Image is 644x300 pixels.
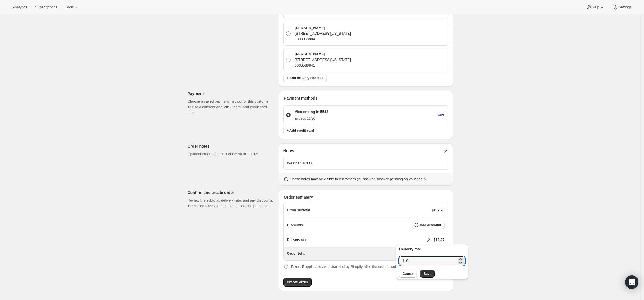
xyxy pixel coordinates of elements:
[295,51,351,57] p: [PERSON_NAME]
[290,176,426,182] p: These notes may be visible to customers (ie. packing slips) depending on your setup
[609,3,635,11] button: Settings
[287,222,303,228] p: Discounts
[287,207,310,213] p: Order subtotal
[287,237,307,243] p: Delivery rate
[284,194,448,200] p: Order summary
[618,5,632,10] span: Settings
[434,237,445,243] p: $18.27
[188,99,274,115] p: Choose a saved payment method for this customer. To use a different one, click the “+ Add credit ...
[188,190,274,195] p: Confirm and create order
[295,63,351,68] p: 3033588841
[592,5,599,10] span: Help
[32,3,61,11] button: Subscriptions
[295,25,351,31] p: [PERSON_NAME]
[287,251,305,256] p: Order total
[12,5,27,10] span: Analytics
[65,5,74,10] span: Tools
[291,264,407,270] p: Taxes, if applicable are calculated by Shopify after the order is submitted
[295,57,351,63] p: [STREET_ADDRESS][US_STATE]
[287,160,445,166] p: Weather HOLD
[403,271,413,276] span: Cancel
[188,143,274,149] p: Order notes
[295,36,351,42] p: 13033588841
[412,221,445,229] button: Add discount
[420,270,435,278] button: Save
[399,270,417,278] button: Cancel
[284,95,448,101] p: Payment methods
[403,259,404,263] span: $
[287,279,308,285] span: Create order
[188,151,274,157] p: Optional order notes to include on this order
[295,31,351,36] p: [STREET_ADDRESS][US_STATE]
[287,128,314,133] span: + Add credit card
[283,148,294,153] span: Notes
[188,91,274,96] p: Payment
[62,3,83,11] button: Tools
[283,74,327,82] button: + Add delivery address
[625,275,638,289] div: Open Intercom Messenger
[399,246,465,252] p: Delivery rate
[420,223,441,227] span: Add discount
[283,278,312,287] button: Create order
[583,3,608,11] button: Help
[188,198,274,209] p: Review the subtotal, delivery rate, and any discounts. Then click 'Create order' to complete the ...
[283,127,317,134] button: + Add credit card
[287,76,323,80] span: + Add delivery address
[432,207,445,213] p: $157.70
[35,5,57,10] span: Subscriptions
[295,116,328,121] p: Expires 11/26
[9,3,30,11] button: Analytics
[295,109,328,115] p: Visa ending in 5542
[423,271,431,276] span: Save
